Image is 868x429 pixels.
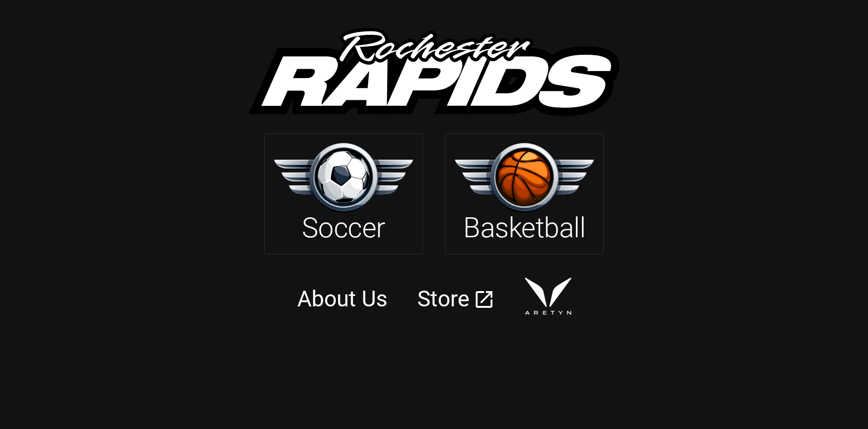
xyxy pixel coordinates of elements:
a: Basketball [445,133,604,254]
h2: Basketball [463,211,585,245]
img: soccer.svg [274,143,413,212]
a: Soccer [264,133,423,254]
img: rapids.svg [249,28,619,116]
img: basketball.svg [455,143,594,212]
img: aretyn.png [525,278,571,315]
a: Store [417,286,469,312]
h2: Soccer [302,211,385,245]
a: About Us [297,286,388,312]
